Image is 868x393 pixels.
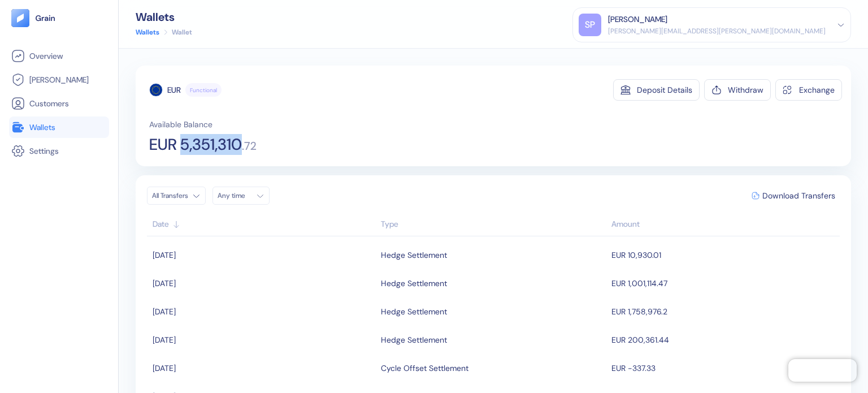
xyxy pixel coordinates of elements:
[153,278,176,288] span: [DATE]
[381,330,447,349] div: Hedge Settlement
[611,306,667,317] span: EUR 1,758,976.2
[29,145,59,157] span: Settings
[381,359,468,378] div: Cycle Offset Settlement
[11,97,107,110] a: Customers
[611,250,661,260] span: EUR 10,930.01
[788,359,857,382] iframe: Chatra live chat
[29,98,69,109] span: Customers
[218,191,251,200] div: Any time
[35,14,56,22] img: logo
[579,14,601,36] div: SP
[775,79,842,101] button: Exchange
[153,250,176,260] span: [DATE]
[11,49,107,63] a: Overview
[11,9,29,27] img: logo-tablet-V2.svg
[381,245,447,265] div: Hedge Settlement
[611,363,656,373] span: EUR -337.33
[153,335,176,345] span: [DATE]
[190,86,217,94] span: Functional
[149,137,242,153] span: EUR 5,351,310
[637,86,692,94] div: Deposit Details
[608,14,667,25] div: [PERSON_NAME]
[381,302,447,321] div: Hedge Settlement
[167,84,181,96] div: EUR
[136,27,159,37] a: Wallets
[611,335,669,345] span: EUR 200,361.44
[762,192,835,200] span: Download Transfers
[608,26,826,36] div: [PERSON_NAME][EMAIL_ADDRESS][PERSON_NAME][DOMAIN_NAME]
[381,274,447,293] div: Hedge Settlement
[11,120,107,134] a: Wallets
[747,187,840,204] button: Download Transfers
[381,218,606,230] div: Sort ascending
[799,86,835,94] div: Exchange
[149,119,212,130] span: Available Balance
[613,79,700,101] button: Deposit Details
[153,218,375,230] div: Sort ascending
[611,278,667,288] span: EUR 1,001,114.47
[29,122,55,133] span: Wallets
[704,79,771,101] button: Withdraw
[611,218,834,230] div: Sort descending
[153,306,176,317] span: [DATE]
[11,73,107,87] a: [PERSON_NAME]
[212,187,270,205] button: Any time
[29,50,63,62] span: Overview
[153,363,176,373] span: [DATE]
[136,11,192,23] div: Wallets
[29,74,89,85] span: [PERSON_NAME]
[728,86,763,94] div: Withdraw
[242,140,257,152] span: . 72
[11,144,107,158] a: Settings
